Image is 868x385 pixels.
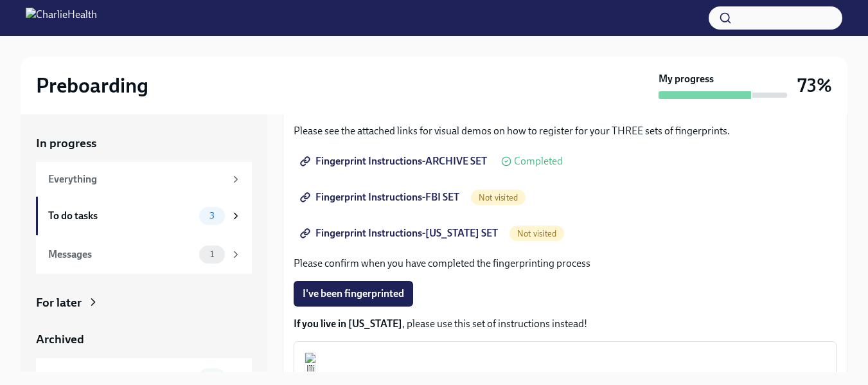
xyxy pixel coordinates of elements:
[294,318,402,330] strong: If you live in [US_STATE]
[36,197,252,235] a: To do tasks3
[48,370,194,384] div: Completed tasks
[202,249,222,259] span: 1
[303,227,498,240] span: Fingerprint Instructions-[US_STATE] SET
[294,317,837,331] p: , please use this set of instructions instead!
[36,73,148,98] h2: Preboarding
[26,8,97,28] img: CharlieHealth
[36,135,252,152] a: In progress
[36,162,252,197] a: Everything
[509,229,564,238] span: Not visited
[36,294,252,311] a: For later
[294,148,496,174] a: Fingerprint Instructions-ARCHIVE SET
[294,281,413,307] button: I've been fingerprinted
[294,220,507,246] a: Fingerprint Instructions-[US_STATE] SET
[48,247,194,262] div: Messages
[471,193,526,202] span: Not visited
[36,331,252,348] a: Archived
[294,124,837,138] p: Please see the attached links for visual demos on how to register for your THREE sets of fingerpr...
[294,184,468,210] a: Fingerprint Instructions-FBI SET
[202,211,222,220] span: 3
[303,287,404,300] span: I've been fingerprinted
[797,74,832,97] h3: 73%
[514,156,563,166] span: Completed
[659,72,714,86] strong: My progress
[48,172,225,186] div: Everything
[294,256,837,271] p: Please confirm when you have completed the fingerprinting process
[36,235,252,274] a: Messages1
[303,191,459,204] span: Fingerprint Instructions-FBI SET
[303,155,487,168] span: Fingerprint Instructions-ARCHIVE SET
[48,209,194,223] div: To do tasks
[36,294,82,311] div: For later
